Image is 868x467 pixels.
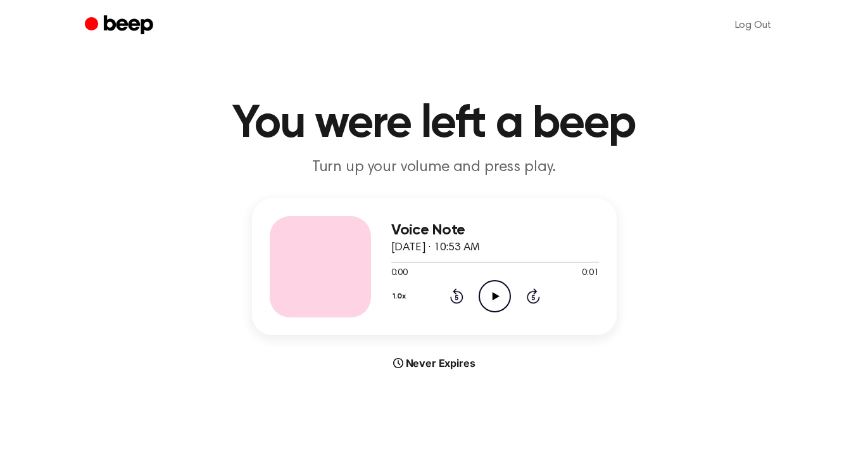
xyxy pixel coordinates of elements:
h3: Voice Note [391,222,599,239]
h1: You were left a beep [110,101,758,147]
span: 0:01 [582,267,598,280]
div: Never Expires [252,355,617,371]
a: Log Out [722,10,784,41]
a: Beep [85,13,156,38]
button: 1.0x [391,286,411,307]
span: [DATE] · 10:53 AM [391,242,480,253]
p: Turn up your volume and press play. [191,157,677,178]
span: 0:00 [391,267,408,280]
